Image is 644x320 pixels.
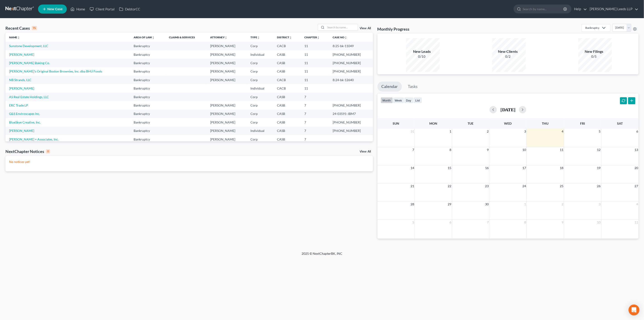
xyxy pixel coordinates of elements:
[130,101,165,109] td: Bankruptcy
[326,24,358,31] input: Search by name...
[301,42,329,50] td: 11
[559,183,564,189] span: 25
[524,220,526,225] span: 8
[130,135,165,143] td: Bankruptcy
[207,76,247,84] td: [PERSON_NAME]
[207,101,247,109] td: [PERSON_NAME]
[406,54,438,59] div: 0/10
[468,121,474,125] span: Tue
[273,76,301,84] td: CACB
[561,220,564,225] span: 9
[492,49,524,54] div: New Clients
[165,33,207,42] th: Claims & Services
[329,118,373,126] td: [PHONE_NUMBER]
[32,26,37,30] div: 15
[130,93,165,101] td: Bankruptcy
[360,27,371,30] a: View All
[207,127,247,135] td: [PERSON_NAME]
[247,67,273,76] td: Corp
[207,50,247,59] td: [PERSON_NAME]
[410,183,415,189] span: 21
[634,147,639,153] span: 13
[301,50,329,59] td: 11
[578,49,610,54] div: New Filings
[301,76,329,84] td: 11
[130,110,165,118] td: Bankruptcy
[597,183,601,189] span: 26
[301,93,329,101] td: 7
[485,201,489,207] span: 30
[273,42,301,50] td: CACB
[247,93,273,101] td: Corp
[636,201,639,207] span: 4
[117,5,142,13] a: DebtorCC
[305,36,320,39] a: Chapterunfold_more
[377,82,402,92] a: Calendar
[629,305,639,315] div: Open Intercom Messenger
[207,42,247,50] td: [PERSON_NAME]
[522,183,526,189] span: 24
[381,97,393,103] button: month
[634,183,639,189] span: 27
[522,165,526,171] span: 17
[598,201,601,207] span: 3
[273,110,301,118] td: CASB
[130,76,165,84] td: Bankruptcy
[329,42,373,50] td: 8:25-bk-11049
[134,36,155,39] a: Area of Lawunfold_more
[9,129,34,133] a: [PERSON_NAME]
[87,5,117,13] a: Client Portal
[247,110,273,118] td: Corp
[344,36,347,39] i: unfold_more
[9,86,34,90] a: [PERSON_NAME]
[9,61,50,65] a: [PERSON_NAME] Baking Co.
[636,129,639,134] span: 6
[329,50,373,59] td: [PHONE_NUMBER]
[17,36,20,39] i: unfold_more
[485,165,489,171] span: 16
[273,93,301,101] td: CASB
[210,36,227,39] a: Attorneyunfold_more
[500,107,515,112] h2: [DATE]
[485,183,489,189] span: 23
[9,112,40,116] a: G&S Enviroscapes Inc.
[273,59,301,67] td: CASB
[524,129,526,134] span: 3
[597,147,601,153] span: 12
[273,101,301,109] td: CASB
[193,251,451,259] div: 2025 © NextChapterBK, INC
[449,147,452,153] span: 8
[47,7,62,11] span: New Case
[46,149,50,153] div: 0
[207,118,247,126] td: [PERSON_NAME]
[207,135,247,143] td: [PERSON_NAME]
[207,67,247,76] td: [PERSON_NAME]
[247,76,273,84] td: Corp
[597,165,601,171] span: 19
[273,67,301,76] td: CASB
[333,36,347,39] a: Case Nounfold_more
[207,59,247,67] td: [PERSON_NAME]
[273,50,301,59] td: CASB
[393,121,399,125] span: Sun
[9,103,28,107] a: ERC Trade LP
[289,36,292,39] i: unfold_more
[522,147,526,153] span: 10
[377,26,410,32] h3: Monthly Progress
[634,220,639,225] span: 11
[68,5,87,13] a: Home
[404,82,422,92] a: Tasks
[559,165,564,171] span: 18
[447,183,452,189] span: 22
[413,97,422,103] button: list
[247,84,273,92] td: Individual
[393,97,404,103] button: week
[301,59,329,67] td: 11
[273,135,301,143] td: CASB
[447,201,452,207] span: 29
[329,59,373,67] td: [PHONE_NUMBER]
[9,78,31,82] a: NB Strands, LLC
[504,121,512,125] span: Wed
[572,5,587,13] a: Help
[9,95,49,99] a: AS Real Estate Holdings, LLC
